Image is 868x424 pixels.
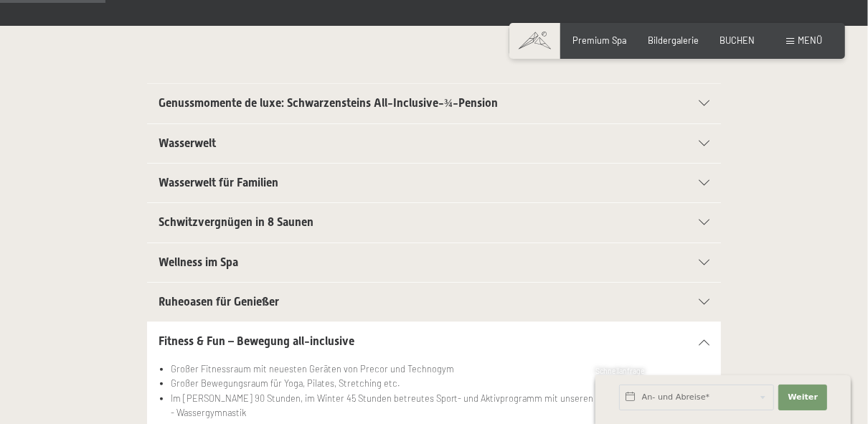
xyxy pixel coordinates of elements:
span: Genussmomente de luxe: Schwarzensteins All-Inclusive-¾-Pension [159,96,498,110]
a: BUCHEN [720,34,755,46]
span: Wasserwelt [159,136,216,150]
span: Menü [798,34,822,46]
span: Wasserwelt für Familien [159,176,278,189]
span: Fitness & Fun – Bewegung all-inclusive [159,334,354,348]
li: Großer Bewegungsraum für Yoga, Pilates, Stretching etc. [171,376,709,390]
span: Schwitzvergnügen in 8 Saunen [159,215,313,229]
a: Premium Spa [573,34,628,46]
li: Großer Fitnessraum mit neuesten Geräten von Precor und Technogym [171,362,709,376]
span: Weiter [788,392,818,403]
span: Wellness im Spa [159,255,238,269]
span: Schnellanfrage [595,367,645,375]
span: Ruheoasen für Genießer [159,295,279,308]
button: Weiter [778,385,827,410]
a: Bildergalerie [648,34,699,46]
